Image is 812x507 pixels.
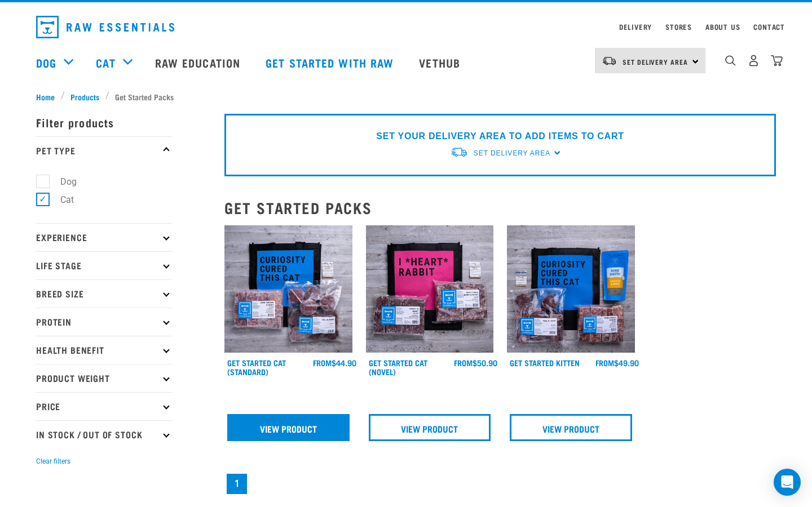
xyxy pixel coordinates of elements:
[705,25,740,29] a: About Us
[224,225,352,353] img: Assortment Of Raw Essential Products For Cats Including, Blue And Black Tote Bag With "Curiosity ...
[454,361,473,364] span: FROM
[227,414,350,441] a: View Product
[36,336,171,364] p: Health Benefit
[510,361,580,364] a: Get Started Kitten
[408,40,474,85] a: Vethub
[36,251,171,279] p: Life Stage
[774,469,801,496] div: Open Intercom Messenger
[224,472,776,496] nav: pagination
[369,361,427,373] a: Get Started Cat (Novel)
[70,91,99,103] span: Products
[313,358,356,367] div: $44.90
[36,223,171,251] p: Experience
[602,56,617,66] img: van-moving.png
[36,16,174,38] img: Raw Essentials Logo
[36,420,171,448] p: In Stock / Out Of Stock
[96,54,115,71] a: Cat
[748,55,760,66] img: user.png
[36,54,56,71] a: Dog
[665,25,692,29] a: Stores
[36,279,171,308] p: Breed Size
[725,55,736,66] img: home-icon-1@2x.png
[36,136,171,164] p: Pet Type
[507,225,635,353] img: NSP Kitten Update
[144,40,254,85] a: Raw Education
[36,91,61,103] a: Home
[227,474,247,494] a: Page 1
[619,25,652,29] a: Delivery
[753,25,785,29] a: Contact
[510,414,632,441] a: View Product
[42,193,78,207] label: Cat
[36,91,776,103] nav: breadcrumbs
[36,108,171,136] p: Filter products
[595,361,614,364] span: FROM
[369,414,491,441] a: View Product
[254,40,408,85] a: Get started with Raw
[27,11,785,43] nav: dropdown navigation
[313,361,332,364] span: FROM
[36,364,171,392] p: Product Weight
[36,308,171,336] p: Protein
[224,199,776,216] h2: Get Started Packs
[36,392,171,420] p: Price
[474,149,550,157] span: Set Delivery Area
[454,358,497,367] div: $50.90
[376,130,624,143] p: SET YOUR DELIVERY AREA TO ADD ITEMS TO CART
[227,361,286,373] a: Get Started Cat (Standard)
[36,456,70,466] button: Clear filters
[366,225,494,353] img: Assortment Of Raw Essential Products For Cats Including, Pink And Black Tote Bag With "I *Heart* ...
[623,60,688,64] span: Set Delivery Area
[36,91,55,103] span: Home
[42,175,81,189] label: Dog
[595,358,639,367] div: $49.90
[771,55,783,66] img: home-icon@2x.png
[450,146,468,158] img: van-moving.png
[65,91,105,103] a: Products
